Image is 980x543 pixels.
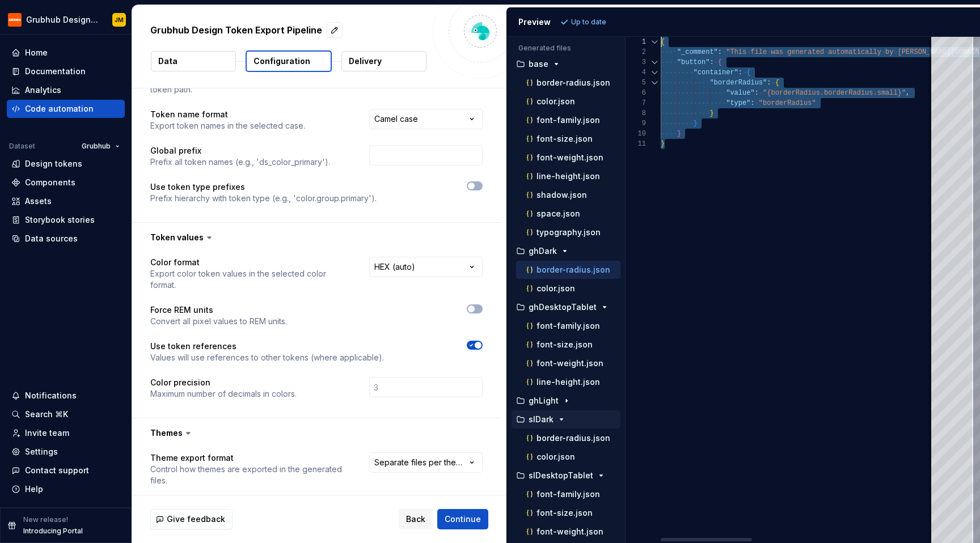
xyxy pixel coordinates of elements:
button: Notifications [7,387,125,405]
div: 9 [626,118,646,129]
p: border-radius.json [537,78,610,87]
span: } [661,140,665,148]
span: Grubhub [82,142,111,151]
a: Code automation [7,100,125,118]
p: Force REM units [150,304,287,316]
button: font-size.json [516,338,620,351]
p: New release! [23,515,68,524]
div: Grubhub Design System [26,14,99,26]
p: Configuration [254,56,310,67]
p: Token name format [150,109,305,120]
p: ghLight [529,396,559,405]
div: Invite team [25,427,69,439]
button: color.json [516,282,620,295]
p: color.json [537,97,575,106]
input: 3 [369,377,483,397]
button: border-radius.json [516,264,620,276]
p: font-family.json [537,116,600,125]
div: Code automation [25,103,94,114]
div: Analytics [25,84,61,96]
p: Theme export format [150,452,349,464]
button: shadow.json [516,189,620,201]
p: ghDesktopTablet [529,303,597,312]
span: : [738,69,742,77]
p: Introducing Portal [23,527,83,536]
p: line-height.json [537,172,600,181]
button: Continue [437,509,488,529]
span: "button" [677,58,709,66]
span: { [775,79,779,87]
div: 4 [626,67,646,78]
p: Color precision [150,377,297,388]
span: { [661,38,665,46]
p: Use token references [150,341,384,352]
div: 7 [626,98,646,108]
a: Storybook stories [7,211,125,229]
div: Storybook stories [25,214,95,226]
a: Components [7,173,125,192]
div: 2 [626,47,646,57]
span: "container" [693,69,738,77]
a: Invite team [7,424,125,442]
p: Data [158,56,178,67]
button: Back [399,509,433,529]
button: base [512,58,620,70]
p: ghDark [529,247,557,256]
button: Contact support [7,461,125,480]
p: font-size.json [537,340,593,349]
p: Convert all pixel values to REM units. [150,316,287,327]
p: border-radius.json [537,434,610,443]
span: "borderRadius" [758,99,816,107]
p: font-weight.json [537,153,603,162]
span: Give feedback [167,514,225,525]
p: Up to date [571,18,606,27]
div: Click to collapse the range. [647,37,662,47]
div: Click to collapse the range. [647,57,662,67]
p: Prefix all token names (e.g., 'ds_color_primary'). [150,156,330,168]
span: Continue [445,514,481,525]
p: color.json [537,452,575,461]
div: Click to collapse the range. [647,67,662,78]
a: Assets [7,192,125,210]
p: slDark [529,415,554,424]
span: : [709,58,713,66]
p: font-family.json [537,490,600,499]
span: "type" [726,99,750,107]
div: 1 [626,37,646,47]
span: "{borderRadius.borderRadius.small}" [763,89,906,97]
span: "value" [726,89,754,97]
span: "borderRadius" [709,79,767,87]
button: font-family.json [516,320,620,332]
p: font-weight.json [537,527,603,536]
div: 8 [626,108,646,118]
button: line-height.json [516,170,620,183]
span: : [767,79,771,87]
button: color.json [516,451,620,463]
p: color.json [537,284,575,293]
button: typography.json [516,226,620,239]
div: Data sources [25,233,78,244]
button: font-family.json [516,488,620,500]
button: Grubhub Design SystemJM [2,7,129,32]
p: typography.json [537,228,601,237]
div: 10 [626,129,646,139]
div: Notifications [25,390,77,401]
button: font-weight.json [516,357,620,370]
p: Prefix hierarchy with token type (e.g., 'color.group.primary'). [150,193,377,204]
div: Preview [518,16,551,28]
p: Delivery [349,56,382,67]
button: ghDesktopTablet [512,301,620,313]
p: Export token names in the selected case. [150,120,305,131]
p: Generated files [518,44,614,53]
button: slDesktopTablet [512,469,620,482]
p: slDesktopTablet [529,471,593,480]
a: Documentation [7,62,125,80]
p: border-radius.json [537,265,610,274]
div: Search ⌘K [25,409,68,420]
p: Values will use references to other tokens (where applicable). [150,352,384,363]
span: : [717,48,721,56]
button: Configuration [246,50,332,72]
p: font-weight.json [537,359,603,368]
div: Contact support [25,465,89,476]
button: space.json [516,207,620,220]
